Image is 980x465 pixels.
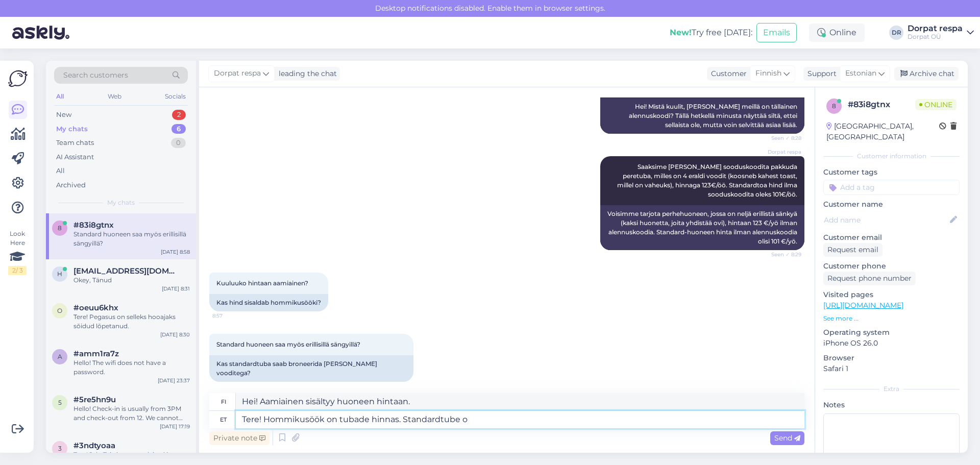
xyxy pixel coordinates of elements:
[823,363,960,374] p: Safari 1
[809,23,865,42] div: Online
[209,431,269,445] div: Private note
[670,28,692,37] b: New!
[823,272,916,285] div: Request phone number
[58,353,62,360] span: a
[823,384,960,394] div: Extra
[889,26,903,40] div: DR
[214,68,261,79] span: Dorpat respa
[56,124,88,134] div: My chats
[823,152,960,161] div: Customer information
[756,23,797,42] button: Emails
[212,382,251,390] span: 8:58
[600,98,804,134] div: Hei! Mistä kuulit, [PERSON_NAME] meillä on tällainen alennuskoodi? Tällä hetkellä minusta näyttää...
[209,294,328,311] div: Kas hind sisaldab hommikusööki?
[220,411,227,428] div: et
[73,266,180,276] span: heli94@icloud.com
[845,68,876,79] span: Estonian
[670,27,752,39] div: Try free [DATE]:
[908,33,963,41] div: Dorpat OÜ
[73,349,119,358] span: #amm1ra7z
[823,327,960,338] p: Operating system
[73,276,190,285] div: Okey, Tänud
[908,25,974,41] a: Dorpat respaDorpat OÜ
[848,99,915,111] div: # 83i8gtnx
[160,331,190,338] div: [DATE] 8:30
[163,90,188,103] div: Socials
[73,404,190,423] div: Hello! Check-in is usually from 3PM and check-out from 12. We cannot guarantee early check-in fro...
[824,214,948,226] input: Add name
[908,25,963,33] div: Dorpat respa
[600,205,804,250] div: Voisimme tarjota perhehuoneen, jossa on neljä erillistä sänkyä (kaksi huonetta, joita yhdistää ov...
[57,270,62,278] span: h
[209,355,413,382] div: Kas standardtuba saab broneerida [PERSON_NAME] vooditega?
[617,163,799,198] span: Saaksime [PERSON_NAME] sooduskoodita pakkuda peretuba, milles on 4 eraldi voodit (koosneb kahest ...
[823,167,960,178] p: Customer tags
[894,67,959,81] div: Archive chat
[171,124,186,134] div: 6
[56,180,86,190] div: Archived
[56,138,94,148] div: Team chats
[915,99,957,110] span: Online
[823,400,960,410] p: Notes
[823,289,960,300] p: Visited pages
[763,148,801,156] span: Dorpat respa
[54,90,66,103] div: All
[826,121,939,142] div: [GEOGRAPHIC_DATA], [GEOGRAPHIC_DATA]
[275,68,337,79] div: leading the chat
[212,312,251,320] span: 8:57
[58,399,62,406] span: 5
[106,90,124,103] div: Web
[823,243,883,257] div: Request email
[73,303,118,312] span: #oeuu6khx
[763,134,801,142] span: Seen ✓ 8:28
[832,102,836,110] span: 8
[216,340,360,348] span: Standard huoneen saa myös erillisillä sängyillä?
[221,393,226,410] div: fi
[774,433,800,443] span: Send
[236,393,804,410] textarea: Hei! Aamiainen sisältyy huoneen hintaan.
[216,279,308,287] span: Kuuluuko hintaan aamiainen?
[160,423,190,430] div: [DATE] 17:19
[8,229,27,275] div: Look Here
[763,251,801,258] span: Seen ✓ 8:29
[73,230,190,248] div: Standard huoneen saa myös erillisillä sängyillä?
[73,221,114,230] span: #83i8gtnx
[823,180,960,195] input: Add a tag
[57,307,62,314] span: o
[56,166,65,176] div: All
[172,110,186,120] div: 2
[58,224,62,232] span: 8
[73,358,190,377] div: Hello! The wifi does not have a password.
[107,198,135,207] span: My chats
[823,338,960,349] p: iPhone OS 26.0
[58,445,62,452] span: 3
[161,248,190,256] div: [DATE] 8:58
[8,266,27,275] div: 2 / 3
[56,152,94,162] div: AI Assistant
[171,138,186,148] div: 0
[63,70,128,81] span: Search customers
[823,232,960,243] p: Customer email
[823,314,960,323] p: See more ...
[236,411,804,428] textarea: Tere! Hommikusöök on tubade hinnas. Standardtube o
[823,301,903,310] a: [URL][DOMAIN_NAME]
[73,395,116,404] span: #5re5hn9u
[823,199,960,210] p: Customer name
[823,353,960,363] p: Browser
[162,285,190,292] div: [DATE] 8:31
[158,377,190,384] div: [DATE] 23:37
[73,312,190,331] div: Tere! Pegasus on selleks hooajaks sõidud lõpetanud.
[755,68,781,79] span: Finnish
[803,68,837,79] div: Support
[73,441,115,450] span: #3ndtyoaa
[56,110,71,120] div: New
[823,261,960,272] p: Customer phone
[8,69,28,88] img: Askly Logo
[707,68,747,79] div: Customer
